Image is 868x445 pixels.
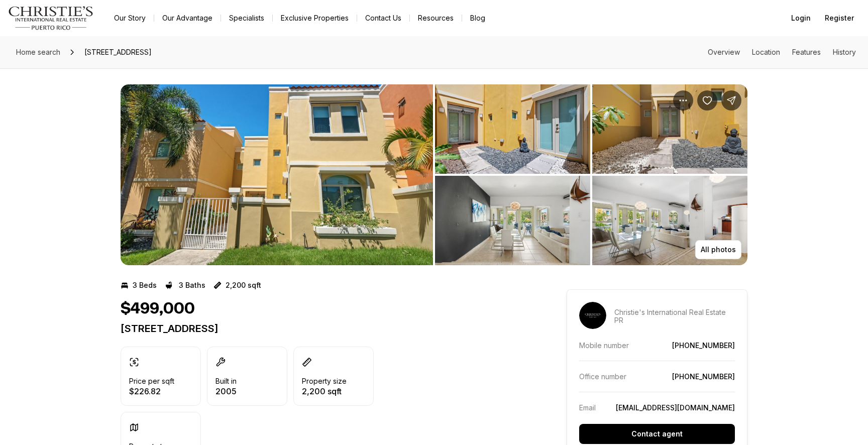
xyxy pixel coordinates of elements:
p: 2005 [215,387,237,395]
nav: Page section menu [708,48,856,56]
span: [STREET_ADDRESS] [80,44,156,60]
a: Our Advantage [154,11,221,25]
a: Skip to: Location [752,48,780,56]
div: Listing Photos [121,84,747,265]
button: View image gallery [121,84,433,265]
a: Skip to: Features [792,48,821,56]
p: Mobile number [579,341,629,350]
button: View image gallery [592,176,747,265]
p: Contact agent [631,430,683,438]
span: Login [791,14,811,22]
h1: $499,000 [121,299,195,318]
p: 3 Baths [179,281,205,289]
button: Register [819,8,860,28]
a: Resources [410,11,462,25]
button: Property options [673,90,693,110]
button: All photos [695,240,741,259]
button: View image gallery [435,84,590,174]
p: Office number [579,372,626,381]
a: [PHONE_NUMBER] [672,341,735,350]
p: Email [579,403,596,412]
p: Christie's International Real Estate PR [614,308,735,324]
button: View image gallery [435,176,590,265]
img: logo [8,6,94,30]
a: Blog [462,11,493,25]
p: 2,200 sqft [226,281,261,289]
p: All photos [701,246,736,254]
a: Specialists [221,11,272,25]
span: Home search [16,48,60,56]
p: Property size [302,377,347,385]
button: Login [785,8,817,28]
a: [EMAIL_ADDRESS][DOMAIN_NAME] [616,403,735,412]
p: [STREET_ADDRESS] [121,322,530,335]
p: $226.82 [129,387,174,395]
a: Skip to: History [833,48,856,56]
button: Save Property: 90 CANDELERO DRIVE #104 [697,90,717,110]
p: 2,200 sqft [302,387,347,395]
p: Price per sqft [129,377,174,385]
a: Exclusive Properties [273,11,357,25]
a: [PHONE_NUMBER] [672,372,735,381]
button: Share Property: 90 CANDELERO DRIVE #104 [721,90,741,110]
li: 2 of 10 [435,84,747,265]
button: Contact agent [579,424,735,444]
p: Built in [215,377,237,385]
li: 1 of 10 [121,84,433,265]
p: 3 Beds [133,281,157,289]
button: Contact Us [357,11,409,25]
span: Register [825,14,854,22]
a: Home search [12,44,64,60]
a: Skip to: Overview [708,48,740,56]
button: View image gallery [592,84,747,174]
a: Our Story [106,11,154,25]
